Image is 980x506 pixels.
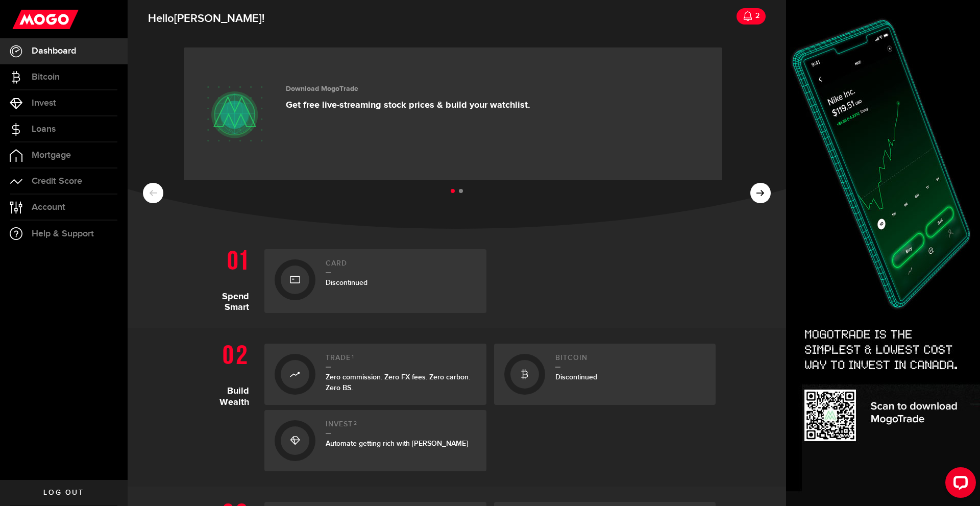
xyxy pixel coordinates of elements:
span: Bitcoin [32,73,60,82]
span: Hello ! [148,8,264,30]
h2: Card [326,259,476,273]
span: Zero commission. Zero FX fees. Zero carbon. Zero BS. [326,373,470,392]
a: CardDiscontinued [264,249,486,313]
span: Mortgage [32,151,71,160]
span: Automate getting rich with [PERSON_NAME] [326,439,468,448]
p: Get free live-streaming stock prices & build your watchlist. [286,100,530,111]
sup: 1 [352,354,354,360]
h3: Download MogoTrade [286,85,530,93]
sup: 2 [354,420,357,426]
span: Loans [32,125,56,134]
a: Download MogoTrade Get free live-streaming stock prices & build your watchlist. [184,47,722,180]
span: Help & Support [32,229,94,238]
a: Invest2Automate getting rich with [PERSON_NAME] [264,410,486,471]
span: Account [32,203,65,212]
span: Credit Score [32,177,82,186]
h2: Bitcoin [555,354,706,368]
span: Dashboard [32,46,76,56]
a: Trade1Zero commission. Zero FX fees. Zero carbon. Zero BS. [264,344,486,405]
iframe: LiveChat chat widget [776,269,980,506]
h1: Spend Smart [198,244,257,313]
span: Invest [32,99,56,108]
a: BitcoinDiscontinued [494,344,716,405]
h2: Trade [326,354,476,368]
span: Discontinued [326,278,367,287]
h1: Build Wealth [198,339,257,471]
span: Log out [43,489,84,496]
span: Discontinued [555,373,597,381]
span: [PERSON_NAME] [174,12,262,26]
h2: Invest [326,420,476,434]
a: 2 [737,8,766,25]
div: 2 [753,5,759,27]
